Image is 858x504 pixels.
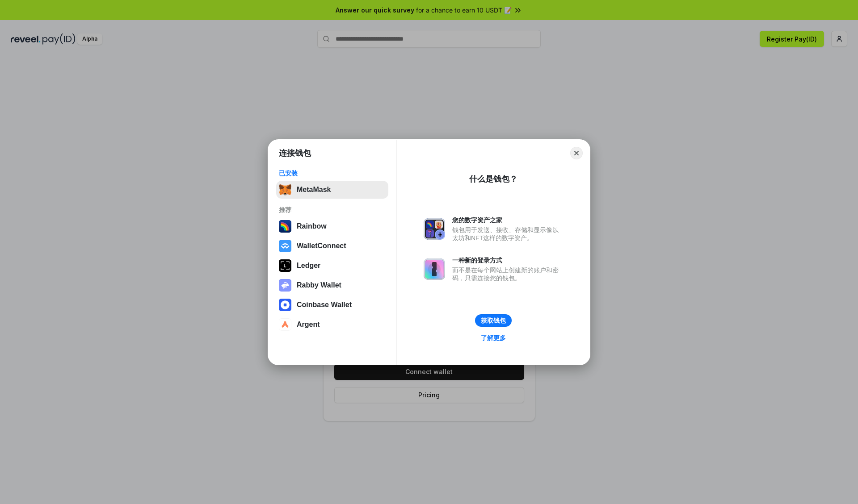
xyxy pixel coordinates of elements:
[297,186,331,194] div: MetaMask
[276,257,388,275] button: Ledger
[276,237,388,255] button: WalletConnect
[469,174,517,184] div: 什么是钱包？
[297,301,352,309] div: Coinbase Wallet
[452,216,563,224] div: 您的数字资产之家
[279,206,386,214] div: 推荐
[279,169,386,177] div: 已安装
[279,299,291,311] img: svg+xml,%3Csvg%20width%3D%2228%22%20height%3D%2228%22%20viewBox%3D%220%200%2028%2028%22%20fill%3D...
[279,279,291,292] img: svg+xml,%3Csvg%20xmlns%3D%22http%3A%2F%2Fwww.w3.org%2F2000%2Fsvg%22%20fill%3D%22none%22%20viewBox...
[424,258,445,280] img: svg+xml,%3Csvg%20xmlns%3D%22http%3A%2F%2Fwww.w3.org%2F2000%2Fsvg%22%20fill%3D%22none%22%20viewBox...
[452,256,563,264] div: 一种新的登录方式
[279,183,291,196] img: svg+xml,%3Csvg%20fill%3D%22none%22%20height%3D%2233%22%20viewBox%3D%220%200%2035%2033%22%20width%...
[297,262,320,270] div: Ledger
[481,334,506,342] div: 了解更多
[279,148,311,158] h1: 连接钱包
[279,240,291,252] img: svg+xml,%3Csvg%20width%3D%2228%22%20height%3D%2228%22%20viewBox%3D%220%200%2028%2028%22%20fill%3D...
[424,218,445,240] img: svg+xml,%3Csvg%20xmlns%3D%22http%3A%2F%2Fwww.w3.org%2F2000%2Fsvg%22%20fill%3D%22none%22%20viewBox...
[475,332,511,344] a: 了解更多
[297,321,320,329] div: Argent
[279,259,291,272] img: svg+xml,%3Csvg%20xmlns%3D%22http%3A%2F%2Fwww.w3.org%2F2000%2Fsvg%22%20width%3D%2228%22%20height%3...
[452,266,563,282] div: 而不是在每个网站上创建新的账户和密码，只需连接您的钱包。
[297,222,327,230] div: Rainbow
[570,147,583,159] button: Close
[452,226,563,242] div: 钱包用于发送、接收、存储和显示像以太坊和NFT这样的数字资产。
[276,296,388,314] button: Coinbase Wallet
[276,217,388,235] button: Rainbow
[475,314,512,327] button: 获取钱包
[481,317,506,325] div: 获取钱包
[297,242,346,250] div: WalletConnect
[279,318,291,331] img: svg+xml,%3Csvg%20width%3D%2228%22%20height%3D%2228%22%20viewBox%3D%220%200%2028%2028%22%20fill%3D...
[297,281,341,289] div: Rabby Wallet
[276,316,388,333] button: Argent
[276,276,388,294] button: Rabby Wallet
[279,220,291,233] img: svg+xml,%3Csvg%20width%3D%22120%22%20height%3D%22120%22%20viewBox%3D%220%200%20120%20120%22%20fil...
[276,181,388,199] button: MetaMask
